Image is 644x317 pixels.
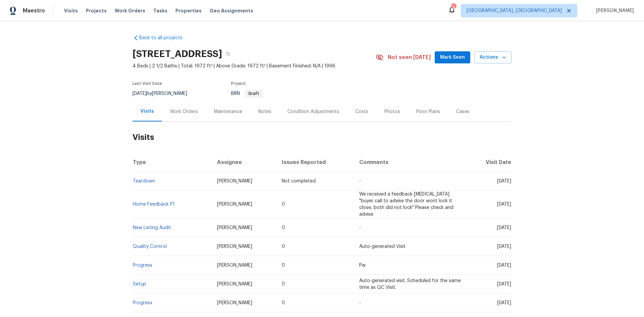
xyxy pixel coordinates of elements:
[132,122,512,153] h2: Visits
[287,108,339,115] div: Condition Adjustments
[282,263,285,268] span: 0
[217,263,252,268] span: [PERSON_NAME]
[133,202,175,207] a: Home Feedback P1
[456,108,470,115] div: Cases
[175,7,202,14] span: Properties
[133,179,155,183] a: Teardown
[355,108,368,115] div: Costs
[467,7,562,14] span: [GEOGRAPHIC_DATA], [GEOGRAPHIC_DATA]
[246,92,262,96] span: Draft
[23,7,45,14] span: Maestro
[497,202,511,207] span: [DATE]
[214,108,242,115] div: Maintenance
[359,192,453,217] span: We received a feedback [MEDICAL_DATA] "buyer call to advise the door wont lock it close, both did...
[217,244,252,249] span: [PERSON_NAME]
[133,282,146,286] a: Setup
[354,153,468,172] th: Comments
[435,51,470,64] button: Mark Seen
[416,108,440,115] div: Floor Plans
[359,301,361,305] span: -
[282,202,285,207] span: 0
[64,7,78,14] span: Visits
[359,225,361,230] span: -
[497,244,511,249] span: [DATE]
[451,4,456,11] div: 5
[497,263,511,268] span: [DATE]
[388,54,431,61] span: Not seen [DATE]
[132,35,197,41] a: Back to all projects
[359,278,461,290] span: Auto-generated visit. Scheduled for the same time as QC Visit.
[217,179,252,183] span: [PERSON_NAME]
[468,153,512,172] th: Visit Date
[132,63,376,69] span: 4 Beds | 2 1/2 Baths | Total: 1972 ft² | Above Grade: 1972 ft² | Basement Finished: N/A | 1996
[133,301,152,305] a: Progress
[141,108,154,115] div: Visits
[133,225,171,230] a: New Listing Audit
[86,7,107,14] span: Projects
[132,153,212,172] th: Type
[359,263,366,268] span: Pw
[359,244,406,249] span: Auto-generated Visit
[497,179,511,183] span: [DATE]
[282,244,285,249] span: 0
[115,7,145,14] span: Work Orders
[282,282,285,286] span: 0
[359,179,361,183] span: -
[132,91,147,96] span: [DATE]
[231,91,263,96] span: BRN
[497,301,511,305] span: [DATE]
[276,153,354,172] th: Issues Reported
[217,225,252,230] span: [PERSON_NAME]
[282,179,316,183] span: Not completed
[497,225,511,230] span: [DATE]
[132,90,195,98] div: by [PERSON_NAME]
[217,282,252,286] span: [PERSON_NAME]
[132,82,162,86] span: Last Visit Date
[153,8,167,13] span: Tasks
[440,53,465,62] span: Mark Seen
[210,7,253,14] span: Geo Assignments
[212,153,277,172] th: Assignee
[282,301,285,305] span: 0
[133,263,152,268] a: Progress
[474,51,512,64] button: Actions
[497,282,511,286] span: [DATE]
[222,48,234,60] button: Copy Address
[480,53,506,62] span: Actions
[132,51,222,57] h2: [STREET_ADDRESS]
[593,7,634,14] span: [PERSON_NAME]
[384,108,400,115] div: Photos
[282,225,285,230] span: 0
[170,108,198,115] div: Work Orders
[217,202,252,207] span: [PERSON_NAME]
[231,82,246,86] span: Project
[217,301,252,305] span: [PERSON_NAME]
[258,108,271,115] div: Notes
[133,244,167,249] a: Quality Control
